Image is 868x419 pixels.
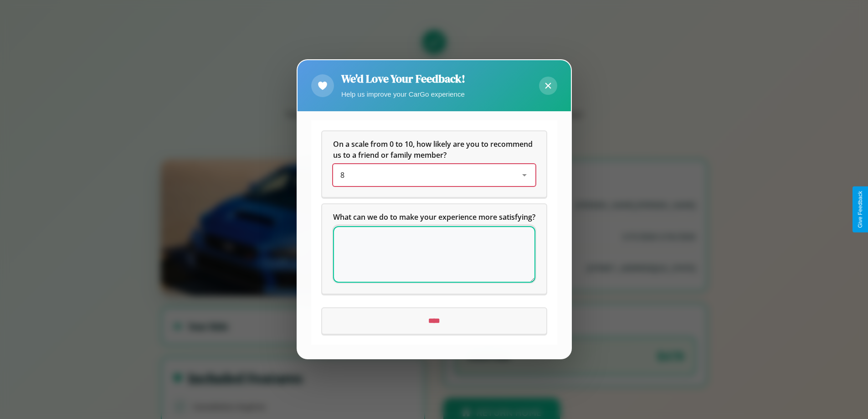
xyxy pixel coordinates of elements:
[333,140,534,160] span: On a scale from 0 to 10, how likely are you to recommend us to a friend or family member?
[857,191,863,228] div: Give Feedback
[322,132,546,197] div: On a scale from 0 to 10, how likely are you to recommend us to a friend or family member?
[333,165,535,186] div: On a scale from 0 to 10, how likely are you to recommend us to a friend or family member?
[341,71,465,86] h2: We'd Love Your Feedback!
[340,171,344,181] span: 8
[333,212,535,222] span: What can we do to make your experience more satisfying?
[341,88,465,100] p: Help us improve your CarGo experience
[333,139,535,161] h5: On a scale from 0 to 10, how likely are you to recommend us to a friend or family member?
